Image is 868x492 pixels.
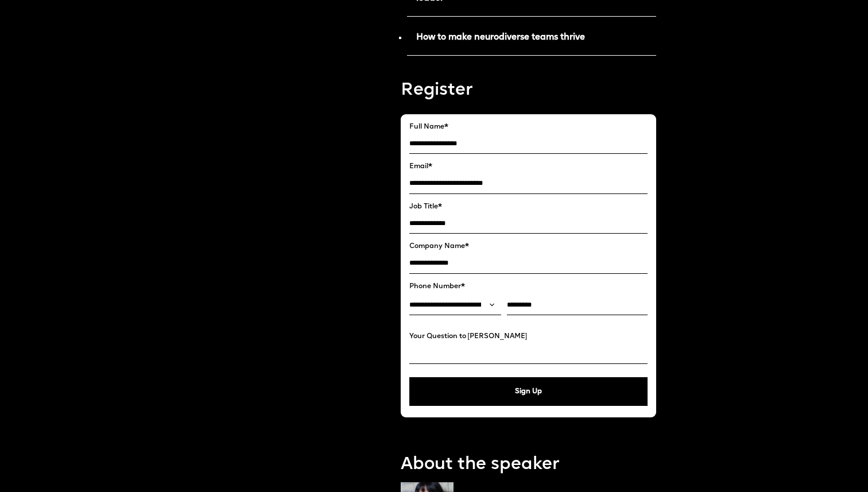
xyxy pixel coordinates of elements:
label: Company Name [409,242,648,251]
label: Phone Number [409,282,648,291]
label: Job Title [409,203,648,211]
p: Register [401,79,656,103]
label: Full Name [409,123,648,131]
label: Email [409,162,648,171]
strong: How to make neurodiverse teams thrive [416,33,585,42]
p: About the speaker [401,453,656,477]
button: Sign Up [409,377,648,406]
label: Your Question to [PERSON_NAME] [409,332,648,341]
